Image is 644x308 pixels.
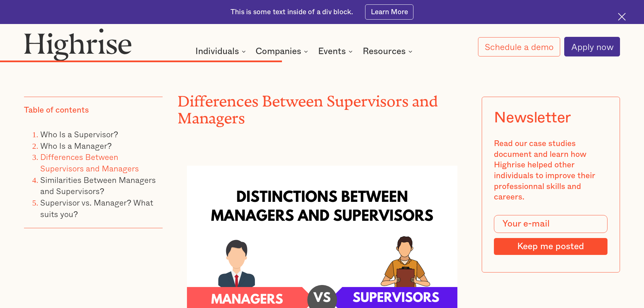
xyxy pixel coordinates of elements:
[494,238,607,255] input: Keep me posted
[363,47,414,55] div: Resources
[24,28,132,61] img: Highrise logo
[318,47,346,55] div: Events
[365,4,413,20] a: Learn More
[494,215,607,233] input: Your e-mail
[618,13,626,21] img: Cross icon
[564,37,620,56] a: Apply now
[195,47,239,55] div: Individuals
[40,150,139,174] a: Differences Between Supervisors and Managers
[40,196,153,220] a: Supervisor vs. Manager? What suits you?
[363,47,406,55] div: Resources
[256,47,310,55] div: Companies
[24,105,89,116] div: Table of contents
[40,173,156,197] a: Similarities Between Managers and Supervisors?
[195,47,248,55] div: Individuals
[40,139,112,152] a: Who Is a Manager?
[40,128,118,140] a: Who Is a Supervisor?
[256,47,301,55] div: Companies
[494,139,607,203] div: Read our case studies document and learn how Highrise helped other individuals to improve their p...
[177,89,467,123] h2: Differences Between Supervisors and Managers
[494,109,571,126] div: Newsletter
[231,7,353,17] div: This is some text inside of a div block.
[318,47,355,55] div: Events
[478,37,560,56] a: Schedule a demo
[494,215,607,255] form: Modal Form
